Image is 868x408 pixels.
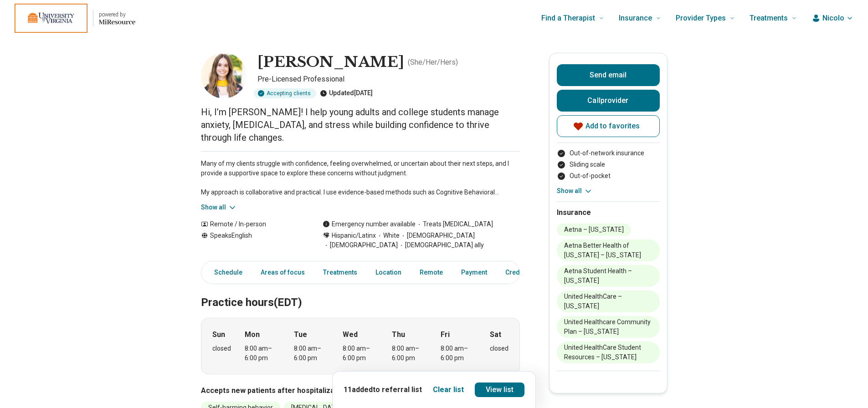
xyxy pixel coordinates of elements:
button: Nicolo [812,13,853,24]
strong: Tue [294,329,307,340]
h2: Insurance [557,207,660,218]
img: Sarah Dulaney, Pre-Licensed Professional [201,53,247,98]
span: Nicolo [822,13,844,24]
button: Clear list [433,384,464,395]
a: Credentials [500,263,545,282]
button: Send email [557,64,660,86]
div: Speaks English [201,231,304,250]
a: Areas of focus [255,263,310,282]
span: [DEMOGRAPHIC_DATA] [400,231,475,240]
div: 8:00 am – 6:00 pm [343,344,378,363]
li: Aetna Better Health of [US_STATE] – [US_STATE] [557,240,660,261]
span: Add to favorites [586,122,640,130]
ul: Payment options [557,148,660,181]
span: Hispanic/Latinx [332,231,376,240]
div: Remote / In-person [201,219,304,229]
li: United HealthCare – [US_STATE] [557,291,660,312]
li: United HealthCare Student Resources – [US_STATE] [557,342,660,363]
a: Remote [414,263,448,282]
strong: Fri [441,329,450,340]
div: When does the program meet? [201,318,520,374]
a: Payment [456,263,493,282]
a: Treatments [318,263,363,282]
div: 8:00 am – 6:00 pm [294,344,329,363]
p: ( She/Her/Hers ) [408,57,458,68]
div: closed [212,344,231,353]
div: closed [490,344,508,353]
li: Sliding scale [557,160,660,169]
span: Provider Types [676,12,726,25]
span: Treats [MEDICAL_DATA] [416,219,493,229]
button: Show all [201,203,237,212]
span: Treatments [750,12,788,25]
p: Many of my clients struggle with confidence, feeling overwhelmed, or uncertain about their next s... [201,159,520,197]
span: White [376,231,400,240]
strong: Sat [490,329,501,340]
strong: Mon [245,329,260,340]
div: 8:00 am – 6:00 pm [245,344,280,363]
div: 8:00 am – 6:00 pm [392,344,427,363]
span: [DEMOGRAPHIC_DATA] [323,240,398,250]
button: Show all [557,186,593,196]
strong: Thu [392,329,405,340]
div: Updated [DATE] [320,88,373,98]
h2: Practice hours (EDT) [201,273,520,311]
a: Home page [15,4,135,33]
a: Schedule [203,263,248,282]
a: Location [370,263,407,282]
li: United Healthcare Community Plan – [US_STATE] [557,316,660,338]
span: to referral list [373,385,422,394]
strong: Wed [343,329,358,340]
li: Aetna – [US_STATE] [557,224,631,236]
div: Accepting clients [254,88,316,98]
p: 11 added [344,384,422,395]
div: 8:00 am – 6:00 pm [441,344,476,363]
p: Pre-Licensed Professional [257,74,520,85]
a: View list [475,382,525,397]
button: Add to favorites [557,115,660,137]
li: Out-of-pocket [557,171,660,181]
h1: [PERSON_NAME] [257,53,404,72]
li: Out-of-network insurance [557,148,660,158]
h3: Accepts new patients after hospitalization for [201,385,520,396]
p: Hi, I’m [PERSON_NAME]! I help young adults and college students manage anxiety, [MEDICAL_DATA], a... [201,106,520,144]
span: [DEMOGRAPHIC_DATA] ally [398,240,484,250]
span: Find a Therapist [541,12,595,25]
p: powered by [99,11,135,18]
span: Insurance [619,12,652,25]
button: Callprovider [557,90,660,112]
strong: Sun [212,329,225,340]
div: Emergency number available [323,219,416,229]
li: Aetna Student Health – [US_STATE] [557,265,660,287]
